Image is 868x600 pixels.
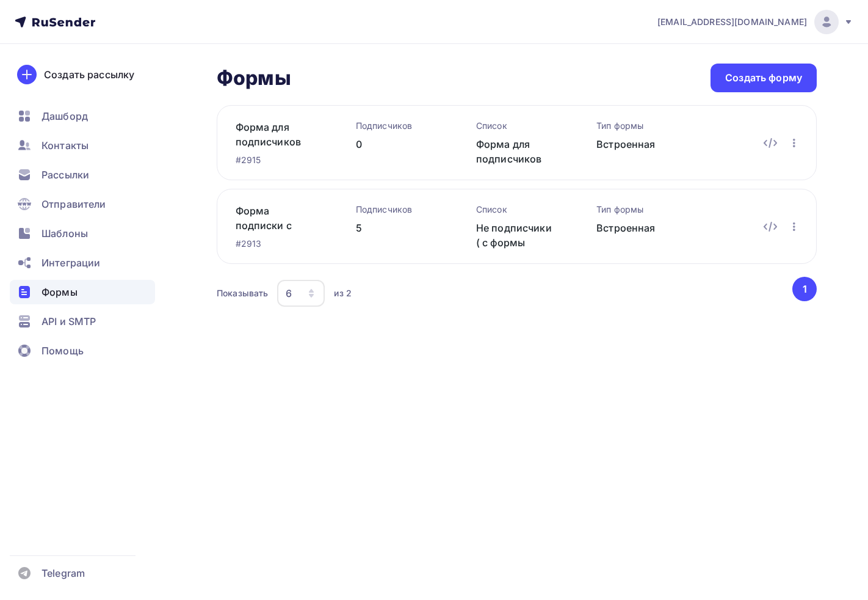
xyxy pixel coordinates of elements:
div: Встроенная [596,221,678,235]
h2: Формы [217,66,291,90]
div: Тип формы [596,120,678,132]
div: #2913 [236,238,317,250]
div: 5 [356,221,437,235]
div: Список [476,203,557,216]
div: #2915 [236,154,317,166]
div: Форма для подписчиков для подтверждения подписки [476,137,557,166]
span: Рассылки [42,167,89,182]
button: 6 [277,279,325,307]
div: Тип формы [596,203,678,216]
span: API и SMTP [42,314,96,329]
span: [EMAIL_ADDRESS][DOMAIN_NAME] [657,16,807,28]
a: Формы [10,280,155,304]
span: Контакты [42,138,89,153]
a: Контакты [10,133,155,158]
a: [EMAIL_ADDRESS][DOMAIN_NAME] [657,10,853,34]
span: Шаблоны [42,226,88,241]
div: Не подписчики ( с формы подписки сюда падают) [476,221,557,250]
span: Помощь [42,343,84,358]
a: Шаблоны [10,221,155,246]
a: Рассылки [10,163,155,187]
a: Дашборд [10,104,155,128]
div: Подписчиков [356,120,437,132]
div: Показывать [217,287,268,299]
div: 6 [286,286,292,301]
button: Go to page 1 [792,277,817,301]
span: Дашборд [42,109,88,123]
ul: Pagination [790,277,817,301]
span: Интеграции [42,255,100,270]
div: Создать форму [725,71,802,85]
div: Подписчиков [356,203,437,216]
div: из 2 [334,287,352,299]
span: Отправители [42,197,106,211]
a: Форма подписки с сайта не подписчики [236,203,317,233]
a: Форма для подписчиков для подтверждентя [236,120,317,149]
div: Встроенная [596,137,678,152]
div: Создать рассылку [44,67,134,82]
div: 0 [356,137,437,152]
div: Список [476,120,557,132]
span: Telegram [42,566,85,580]
a: Отправители [10,192,155,216]
span: Формы [42,285,78,299]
